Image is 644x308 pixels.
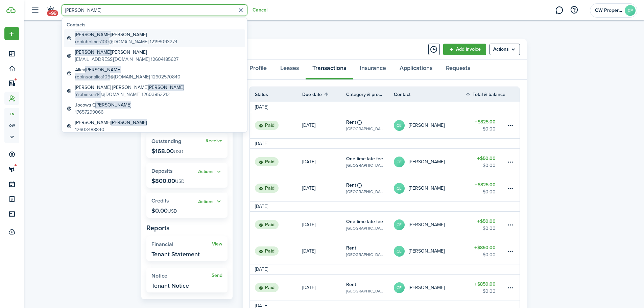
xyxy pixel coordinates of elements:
global-search-item-title: [PERSON_NAME] [75,49,178,56]
a: Paid [250,112,302,138]
global-search-item-description: 12603488840 [75,126,147,133]
widget-stats-description: Tenant Statement [151,251,200,258]
a: Rent[GEOGRAPHIC_DATA], Unit 110 [346,175,394,201]
table-info-title: One time late fee [346,218,383,225]
a: [PERSON_NAME][PERSON_NAME]12603488840 [64,117,245,135]
a: Leases [273,60,306,80]
a: Rent[GEOGRAPHIC_DATA], Unit 110 [346,275,394,301]
status: Paid [255,220,279,230]
a: [DATE] [302,175,346,201]
table-subtitle: [GEOGRAPHIC_DATA], Unit 110 [346,126,384,132]
span: USD [174,148,183,155]
widget-stats-action: Send [212,273,222,278]
p: [DATE] [302,221,315,228]
avatar-text: CP [625,5,636,16]
p: $0.00 [151,207,177,214]
widget-stats-action: Actions [198,198,222,206]
a: $850.00$0.00 [465,238,506,264]
th: Sort [302,90,346,98]
table-info-title: Rent [346,244,356,252]
global-search-item-description: [EMAIL_ADDRESS][DOMAIN_NAME] 12604185627 [75,56,178,63]
a: Rent[GEOGRAPHIC_DATA], Unit 110 [346,112,394,138]
td: [DATE] [250,103,273,111]
a: sp [4,131,19,143]
table-amount-title: $850.00 [474,244,496,251]
table-amount-description: $0.00 [483,188,496,195]
button: Cancel [253,7,267,13]
a: CE[PERSON_NAME] [394,175,466,201]
span: USD [175,178,185,185]
a: Notifications [44,2,57,19]
a: Paid [250,275,302,301]
table-amount-description: $0.00 [483,125,496,133]
a: Paid [250,212,302,238]
a: [DATE] [302,112,346,138]
a: [PERSON_NAME][PERSON_NAME]robinholmes100@[DOMAIN_NAME] 12198093274 [64,29,245,47]
global-search-list-title: Contacts [67,21,245,28]
table-info-title: One time late fee [346,155,383,162]
table-subtitle: [GEOGRAPHIC_DATA], Unit 110 [346,288,384,294]
a: Receive [206,138,222,144]
span: robinsonalica106 [75,73,110,80]
table-subtitle: [GEOGRAPHIC_DATA], Unit 110 [346,189,384,195]
th: Category & property [346,91,394,98]
table-subtitle: [GEOGRAPHIC_DATA], Unit 110 [346,162,384,168]
button: Actions [198,168,222,176]
status: Paid [255,283,279,292]
a: View [212,241,222,247]
global-search-item-description: 17657299066 [75,109,131,116]
avatar-text: CE [394,282,405,293]
a: CE[PERSON_NAME] [394,275,466,301]
avatar-text: CE [394,219,405,230]
a: [DATE] [302,149,346,175]
a: Applications [393,60,439,80]
button: Open menu [198,168,222,176]
table-profile-info-text: [PERSON_NAME] [409,248,445,254]
td: [DATE] [250,140,273,147]
status: Paid [255,157,279,167]
a: One time late fee[GEOGRAPHIC_DATA], Unit 110 [346,149,394,175]
span: ow [4,120,19,131]
table-profile-info-text: [PERSON_NAME] [409,159,445,165]
p: [DATE] [302,158,315,165]
global-search-item-description: @[DOMAIN_NAME] 12603852212 [75,91,184,98]
span: [PERSON_NAME] [95,101,131,109]
global-search-item-title: [PERSON_NAME] [75,119,147,126]
a: Add invoice [443,44,486,55]
p: [DATE] [302,284,315,291]
widget-stats-title: Notice [151,273,212,279]
table-amount-title: $825.00 [475,181,496,188]
table-amount-description: $0.00 [483,225,496,232]
p: $800.00 [151,177,185,184]
a: $50.00$0.00 [465,149,506,175]
span: Deposits [151,167,173,175]
a: Paid [250,149,302,175]
panel-main-subtitle: Reports [146,223,228,233]
button: Open sidebar [28,4,41,17]
input: Search for anything... [62,4,247,16]
a: [PERSON_NAME] [PERSON_NAME][PERSON_NAME]Yrobinson14@[DOMAIN_NAME] 12603852212 [64,82,245,100]
avatar-text: CE [394,120,405,131]
table-profile-info-text: [PERSON_NAME] [409,222,445,228]
table-amount-description: $0.00 [483,288,496,295]
table-amount-description: $0.00 [483,251,496,258]
span: Outstanding [151,137,181,145]
button: Timeline [428,44,440,55]
th: Status [250,91,302,98]
span: [PERSON_NAME] [148,84,184,91]
span: +99 [47,10,58,16]
table-amount-title: $825.00 [475,118,496,125]
widget-stats-description: Tenant Notice [151,282,189,289]
a: [DATE] [302,238,346,264]
status: Paid [255,184,279,193]
a: CE[PERSON_NAME] [394,212,466,238]
a: Aliea[PERSON_NAME]robinsonalica106@[DOMAIN_NAME] 12602570840 [64,65,245,82]
table-amount-title: $850.00 [474,281,496,288]
table-info-title: Rent [346,281,356,288]
a: Profile [243,60,273,80]
span: CW Properties [595,8,622,13]
a: Jocowa C[PERSON_NAME]17657299066 [64,100,245,117]
span: USD [168,208,177,215]
a: $825.00$0.00 [465,175,506,201]
span: robinholmes100 [75,38,109,45]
